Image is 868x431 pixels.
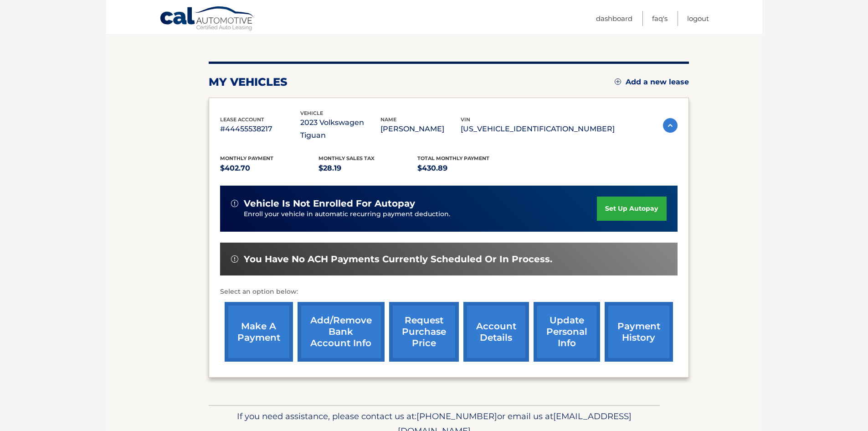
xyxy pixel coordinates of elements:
[244,198,415,209] span: vehicle is not enrolled for autopay
[231,200,238,207] img: alert-white.svg
[417,162,516,175] p: $430.89
[244,254,552,265] span: You have no ACH payments currently scheduled or in process.
[461,123,615,135] p: [US_VEHICLE_IDENTIFICATION_NUMBER]
[225,302,293,362] a: make a payment
[389,302,459,362] a: request purchase price
[380,123,461,135] p: [PERSON_NAME]
[220,155,273,161] span: Monthly Payment
[231,255,238,263] img: alert-white.svg
[534,302,600,362] a: update personal info
[615,78,689,87] a: Add a new lease
[220,123,300,135] p: #44455538217
[596,11,632,26] a: Dashboard
[300,116,380,142] p: 2023 Volkswagen Tiguan
[416,411,497,421] span: [PHONE_NUMBER]
[298,302,385,362] a: Add/Remove bank account info
[605,302,673,362] a: payment history
[220,286,678,297] p: Select an option below:
[461,116,470,123] span: vin
[209,75,288,89] h2: my vehicles
[615,78,621,85] img: add.svg
[417,155,489,161] span: Total Monthly Payment
[687,11,709,26] a: Logout
[300,110,323,116] span: vehicle
[463,302,529,362] a: account details
[318,155,375,161] span: Monthly sales Tax
[244,209,597,219] p: Enroll your vehicle in automatic recurring payment deduction.
[220,116,264,123] span: lease account
[597,197,666,221] a: set up autopay
[159,6,255,32] a: Cal Automotive
[652,11,668,26] a: FAQ's
[318,162,417,175] p: $28.19
[663,118,678,133] img: accordion-active.svg
[380,116,396,123] span: name
[220,162,319,175] p: $402.70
